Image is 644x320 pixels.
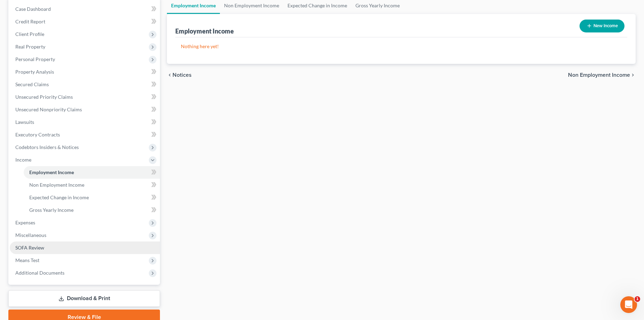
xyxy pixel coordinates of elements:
span: Personal Property [15,56,55,62]
span: Secured Claims [15,81,49,87]
span: Unsecured Priority Claims [15,94,73,100]
span: Notices [172,72,192,78]
span: Non Employment Income [29,182,84,188]
a: Employment Income [24,166,160,179]
span: 1 [635,296,640,302]
iframe: Intercom live chat [620,296,637,313]
span: Employment Income [29,169,74,175]
a: Property Analysis [10,66,160,78]
button: New Income [580,20,624,32]
span: Non Employment Income [568,72,630,78]
i: chevron_right [630,72,636,78]
span: Means Test [15,257,39,263]
span: Real Property [15,44,45,50]
span: Credit Report [15,18,45,24]
a: Executory Contracts [10,128,160,141]
a: Credit Report [10,15,160,28]
a: Case Dashboard [10,3,160,15]
span: Expected Change in Income [29,194,89,200]
span: Unsecured Nonpriority Claims [15,106,82,112]
a: Unsecured Priority Claims [10,91,160,103]
a: Expected Change in Income [24,191,160,204]
a: SOFA Review [10,241,160,254]
i: chevron_left [167,72,172,78]
button: Non Employment Income chevron_right [568,72,636,78]
span: Case Dashboard [15,6,51,12]
a: Download & Print [8,290,160,307]
span: Client Profile [15,31,44,37]
a: Lawsuits [10,116,160,128]
span: Lawsuits [15,119,34,125]
button: chevron_left Notices [167,72,192,78]
div: Employment Income [175,27,234,35]
a: Secured Claims [10,78,160,91]
span: Gross Yearly Income [29,207,74,213]
a: Non Employment Income [24,179,160,191]
span: Expenses [15,219,35,225]
span: Codebtors Insiders & Notices [15,144,79,150]
span: Income [15,157,31,163]
span: SOFA Review [15,245,44,251]
p: Nothing here yet! [181,43,622,50]
a: Unsecured Nonpriority Claims [10,103,160,116]
span: Additional Documents [15,270,64,276]
a: Gross Yearly Income [24,204,160,216]
span: Executory Contracts [15,132,60,137]
span: Miscellaneous [15,232,46,238]
span: Property Analysis [15,69,54,75]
